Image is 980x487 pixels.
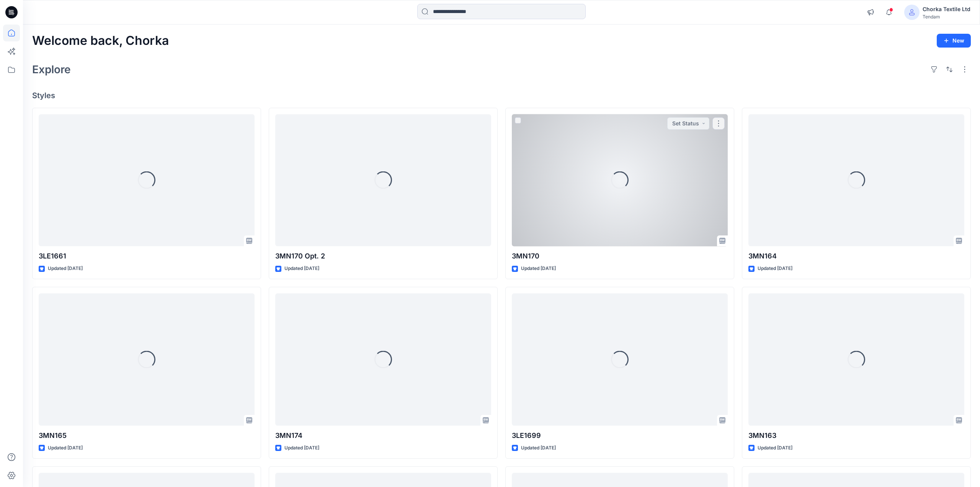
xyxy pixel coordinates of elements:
[521,444,556,452] p: Updated [DATE]
[48,444,83,452] p: Updated [DATE]
[748,430,964,441] p: 3MN163
[758,265,792,273] p: Updated [DATE]
[32,34,169,48] h2: Welcome back, Chorka
[284,265,319,273] p: Updated [DATE]
[937,34,971,48] button: New
[512,251,728,262] p: 3MN170
[275,430,491,441] p: 3MN174
[48,265,83,273] p: Updated [DATE]
[909,9,915,15] svg: avatar
[758,444,792,452] p: Updated [DATE]
[521,265,556,273] p: Updated [DATE]
[39,430,255,441] p: 3MN165
[39,251,255,262] p: 3LE1661
[284,444,319,452] p: Updated [DATE]
[275,251,491,262] p: 3MN170 Opt. 2
[512,430,728,441] p: 3LE1699
[748,251,964,262] p: 3MN164
[923,14,970,20] div: Tendam
[32,63,71,76] h2: Explore
[32,91,971,100] h4: Styles
[923,5,970,14] div: Chorka Textile Ltd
